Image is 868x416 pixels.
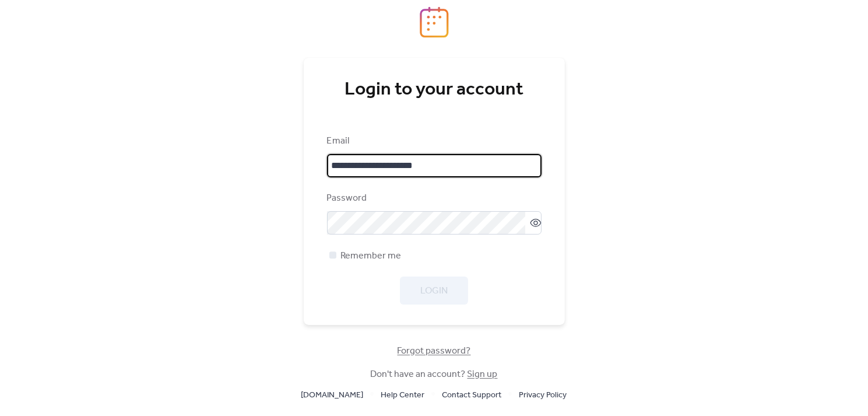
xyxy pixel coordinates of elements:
a: Forgot password? [398,348,471,354]
span: Contact Support [442,389,502,403]
div: Password [327,191,539,205]
span: Remember me [341,249,402,263]
a: Privacy Policy [519,387,567,402]
span: [DOMAIN_NAME] [301,389,364,403]
a: Sign up [468,365,498,383]
a: Help Center [381,387,425,402]
a: [DOMAIN_NAME] [301,387,364,402]
span: Don't have an account? [371,368,498,382]
span: Privacy Policy [519,389,567,403]
div: Email [327,134,539,148]
span: Help Center [381,389,425,403]
span: Forgot password? [398,344,471,358]
a: Contact Support [442,387,502,402]
img: logo [420,6,449,38]
div: Login to your account [327,78,542,102]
